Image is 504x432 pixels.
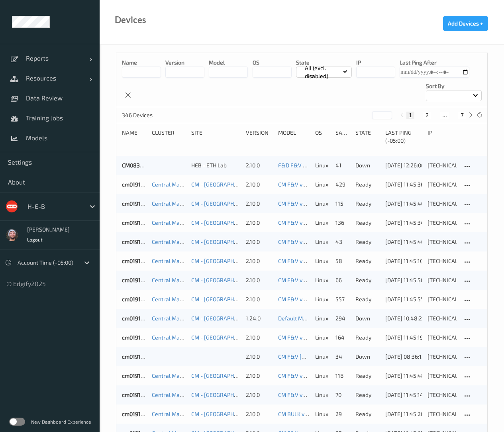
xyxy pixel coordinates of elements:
[152,219,202,226] a: Central Market Trial
[335,129,350,145] div: Samples
[385,391,422,399] div: [DATE] 11:45:14
[246,129,273,145] div: version
[191,238,256,245] a: CM - [GEOGRAPHIC_DATA]
[315,181,330,189] p: linux
[122,372,163,379] a: cm0191bizedg15
[335,161,350,169] div: 41
[246,372,273,380] div: 2.10.0
[400,59,469,67] p: Last Ping After
[191,410,256,417] a: CM - [GEOGRAPHIC_DATA]
[428,129,457,145] div: ip
[191,372,256,379] a: CM - [GEOGRAPHIC_DATA]
[385,181,422,189] div: [DATE] 11:45:36
[335,257,350,265] div: 58
[253,59,292,67] p: OS
[315,372,330,380] p: linux
[246,314,273,322] div: 1.24.0
[335,391,350,399] div: 70
[355,238,380,246] p: ready
[278,257,366,264] a: CM F&V v3 [DATE] 08:27 Auto Save
[355,314,380,322] p: down
[355,334,380,342] p: ready
[191,181,256,188] a: CM - [GEOGRAPHIC_DATA]
[246,181,273,189] div: 2.10.0
[335,200,350,208] div: 115
[246,238,273,246] div: 2.10.0
[246,257,273,265] div: 2.10.0
[152,410,218,417] a: Central Market Trial - Bulk
[335,353,350,361] div: 34
[209,59,248,67] p: model
[122,200,164,207] a: cm0191bizedg47
[122,277,163,283] a: cm0191bizedg14
[278,238,366,245] a: CM F&V v3 [DATE] 08:27 Auto Save
[115,16,146,24] div: Devices
[428,410,457,418] div: [TECHNICAL_ID]
[385,276,422,284] div: [DATE] 11:45:50
[165,59,204,67] p: version
[385,238,422,246] div: [DATE] 11:45:40
[191,219,256,226] a: CM - [GEOGRAPHIC_DATA]
[122,181,163,188] a: cm0191bizedg12
[278,181,366,188] a: CM F&V v3 [DATE] 08:27 Auto Save
[278,410,370,417] a: CM BULK v1.9 [DATE] 10:10 Auto Save
[278,353,436,360] a: CM F&V [DOMAIN_NAME] [DATE] 18:49 [DATE] 18:49 Auto Save
[152,391,202,398] a: Central Market Trial
[335,334,350,342] div: 164
[355,161,380,169] p: down
[122,410,164,417] a: cm0191bizedg20
[443,16,488,31] button: Add Devices +
[335,295,350,303] div: 557
[335,314,350,322] div: 294
[355,129,380,145] div: State
[246,391,273,399] div: 2.10.0
[278,296,366,302] a: CM F&V v3 [DATE] 08:27 Auto Save
[122,129,146,145] div: Name
[315,200,330,208] p: linux
[152,372,202,379] a: Central Market Trial
[385,334,422,342] div: [DATE] 11:45:19
[246,200,273,208] div: 2.10.0
[152,296,202,302] a: Central Market Trial
[423,112,431,119] button: 2
[122,257,164,264] a: cm0191bizedg54
[191,277,256,283] a: CM - [GEOGRAPHIC_DATA]
[122,391,164,398] a: cm0191bizedg40
[122,296,163,302] a: cm0191bizedg16
[152,238,202,245] a: Central Market Trial
[246,334,273,342] div: 2.10.0
[355,276,380,284] p: ready
[355,200,380,208] p: ready
[315,238,330,246] p: linux
[278,315,324,322] a: Default Model 1.10
[315,295,330,303] p: linux
[428,295,457,303] div: [TECHNICAL_ID]
[440,112,449,119] button: ...
[246,276,273,284] div: 2.10.0
[385,410,422,418] div: [DATE] 11:45:20
[385,295,422,303] div: [DATE] 11:45:55
[385,314,422,322] div: [DATE] 10:48:27
[315,161,330,169] p: linux
[152,181,202,188] a: Central Market Trial
[428,181,457,189] div: [TECHNICAL_ID]
[426,82,482,90] p: Sort by
[152,334,202,341] a: Central Market Trial
[152,277,202,283] a: Central Market Trial
[355,257,380,265] p: ready
[315,334,330,342] p: linux
[315,257,330,265] p: linux
[278,277,366,283] a: CM F&V v3 [DATE] 08:27 Auto Save
[315,314,330,322] p: linux
[428,200,457,208] div: [TECHNICAL_ID]
[385,200,422,208] div: [DATE] 11:45:40
[385,257,422,265] div: [DATE] 11:45:10
[246,219,273,227] div: 2.10.0
[385,219,422,227] div: [DATE] 11:45:34
[302,64,343,80] p: All (excl. disabled)
[122,334,164,341] a: cm0191bizedg55
[428,276,457,284] div: [TECHNICAL_ID]
[191,391,256,398] a: CM - [GEOGRAPHIC_DATA]
[335,276,350,284] div: 66
[335,372,350,380] div: 118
